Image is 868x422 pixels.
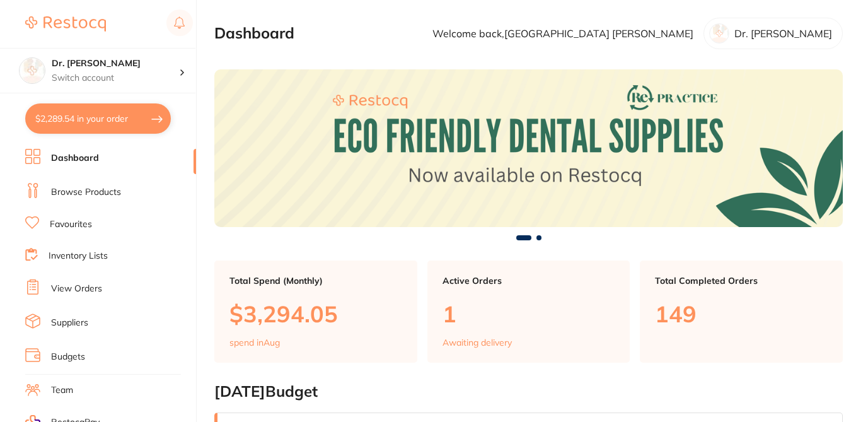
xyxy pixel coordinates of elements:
a: Suppliers [51,317,88,329]
p: Dr. [PERSON_NAME] [734,28,832,39]
h4: Dr. Kim Carr [52,57,179,70]
p: Switch account [52,72,179,85]
p: Total Spend (Monthly) [229,276,402,286]
p: Awaiting delivery [443,337,512,348]
p: $3,294.05 [229,301,402,327]
h2: [DATE] Budget [214,383,843,401]
p: 149 [655,301,828,327]
a: View Orders [51,283,102,295]
a: Restocq Logo [25,9,106,38]
a: Budgets [51,351,85,363]
a: Team [51,384,73,397]
button: $2,289.54 in your order [25,103,171,134]
p: 1 [443,301,615,327]
img: Dr. Kim Carr [20,58,45,83]
p: Active Orders [443,276,615,286]
img: Dashboard [214,69,843,226]
p: spend in Aug [229,337,280,348]
a: Browse Products [51,186,121,199]
a: Active Orders1Awaiting delivery [427,261,630,363]
a: Inventory Lists [49,250,108,262]
p: Welcome back, [GEOGRAPHIC_DATA] [PERSON_NAME] [432,28,693,39]
p: Total Completed Orders [655,276,828,286]
a: Total Spend (Monthly)$3,294.05spend inAug [214,261,417,363]
a: Total Completed Orders149 [640,261,843,363]
h2: Dashboard [214,25,294,42]
a: Favourites [50,218,92,231]
a: Dashboard [51,152,99,165]
img: Restocq Logo [25,16,106,32]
